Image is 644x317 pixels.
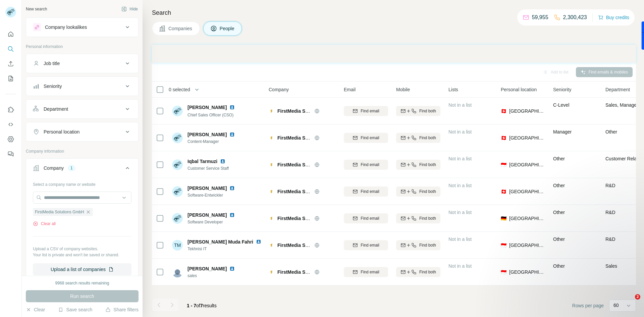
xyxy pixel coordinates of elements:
span: FirstMedia Solutions GmbH [35,209,84,215]
span: Chief Sales Officer (CSO) [187,113,233,117]
span: FirstMedia Solutions GmbH [277,216,339,221]
button: My lists [5,72,16,85]
button: Feedback [5,148,16,160]
p: Personal information [26,44,139,50]
span: Not in a list [448,102,472,108]
span: Other [553,183,565,188]
img: LinkedIn logo [229,105,235,110]
button: Find email [344,133,388,143]
span: Other [553,156,565,161]
span: Other [553,210,565,215]
span: Find both [419,189,436,195]
span: Find email [361,189,379,195]
button: Search [5,43,16,55]
span: results [187,303,217,308]
span: Department [605,86,630,93]
span: Not in a list [448,156,472,161]
span: Personal location [501,86,537,93]
p: Company information [26,148,139,154]
span: [GEOGRAPHIC_DATA] [509,269,545,275]
img: Logo of FirstMedia Solutions GmbH [269,269,274,275]
button: Upload a list of companies [33,263,131,275]
span: [GEOGRAPHIC_DATA] [509,108,545,114]
span: C-Level [553,102,569,108]
span: Iqbal Tarmuzi [187,158,217,165]
button: Hide [117,4,143,14]
span: [GEOGRAPHIC_DATA] [509,188,545,195]
span: 0 selected [169,86,190,93]
span: Find both [419,242,436,248]
img: Avatar [172,106,183,116]
span: Not in a list [448,263,472,269]
span: [PERSON_NAME] [187,265,227,272]
span: Find email [361,242,379,248]
button: Find email [344,160,388,170]
span: of [196,303,200,308]
span: [PERSON_NAME] [187,185,227,192]
button: Find email [344,267,388,277]
button: Find both [396,133,440,143]
img: Logo of FirstMedia Solutions GmbH [269,243,274,248]
span: Find email [361,215,379,221]
span: Mobile [396,86,410,93]
span: People [220,25,235,32]
span: Not in a list [448,129,472,135]
button: Find email [344,240,388,250]
div: 1 [68,165,75,171]
span: 2 [635,294,640,300]
img: Avatar [172,186,183,197]
span: Find both [419,135,436,141]
button: Find both [396,106,440,116]
span: Find email [361,135,379,141]
button: Company lookalikes [26,19,138,35]
button: Clear all [33,221,56,227]
button: Enrich CSV [5,58,16,70]
span: Not in a list [448,210,472,215]
button: Department [26,101,138,117]
button: Seniority [26,78,138,94]
span: Not in a list [448,183,472,188]
span: Company [269,86,289,93]
span: 1 - 7 [187,303,196,308]
span: 🇨🇭 [501,108,506,114]
span: Not in a list [448,236,472,242]
button: Share filters [105,306,139,313]
div: Department [44,106,68,112]
span: FirstMedia Solutions GmbH [277,269,339,275]
div: TM [172,240,183,251]
img: Avatar [172,133,183,143]
div: Job title [44,60,60,67]
button: Personal location [26,124,138,140]
img: Logo of FirstMedia Solutions GmbH [269,189,274,194]
img: LinkedIn logo [229,186,235,191]
span: Customer Service Staff [187,165,229,171]
button: Find email [344,213,388,223]
span: [GEOGRAPHIC_DATA] [509,135,545,141]
span: FirstMedia Solutions GmbH [277,189,339,194]
span: 🇮🇩 [501,269,506,275]
div: Company [44,165,64,171]
span: Find both [419,215,436,221]
div: Company lookalikes [45,24,87,31]
div: Personal location [44,128,79,135]
span: [PERSON_NAME] [187,212,227,218]
span: [PERSON_NAME] Muda Fahri [187,239,253,245]
span: Lists [448,86,458,93]
button: Find both [396,187,440,197]
span: Tekhnisi IT [187,246,261,252]
img: Logo of FirstMedia Solutions GmbH [269,216,274,221]
span: [GEOGRAPHIC_DATA] [509,161,545,168]
img: Logo of FirstMedia Solutions GmbH [269,135,274,141]
span: Find email [361,269,379,275]
span: 🇩🇪 [501,215,506,222]
span: FirstMedia Solutions GmbH [277,135,339,141]
iframe: Intercom live chat [621,294,637,310]
button: Save search [58,306,92,313]
button: Find both [396,240,440,250]
span: Companies [168,25,193,32]
button: Find email [344,187,388,197]
span: [PERSON_NAME] [187,104,227,111]
span: 🇨🇭 [501,135,506,141]
button: Clear [26,306,45,313]
button: Use Surfe API [5,118,16,130]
